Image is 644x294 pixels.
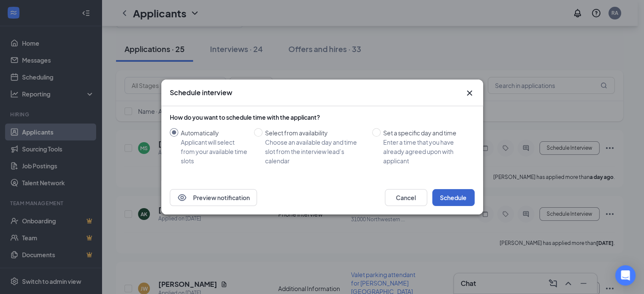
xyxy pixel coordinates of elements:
[385,189,427,206] button: Cancel
[181,128,247,137] div: Automatically
[615,265,636,286] div: Open Intercom Messenger
[170,88,232,97] h3: Schedule interview
[383,137,468,165] div: Enter a time that you have already agreed upon with applicant
[383,128,468,137] div: Set a specific day and time
[177,192,187,203] svg: Eye
[265,137,365,165] div: Choose an available day and time slot from the interview lead’s calendar
[464,88,475,98] svg: Cross
[170,189,257,206] button: EyePreview notification
[432,189,475,206] button: Schedule
[170,113,475,121] div: How do you want to schedule time with the applicant?
[181,137,247,165] div: Applicant will select from your available time slots
[265,128,365,137] div: Select from availability
[464,88,475,98] button: Close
